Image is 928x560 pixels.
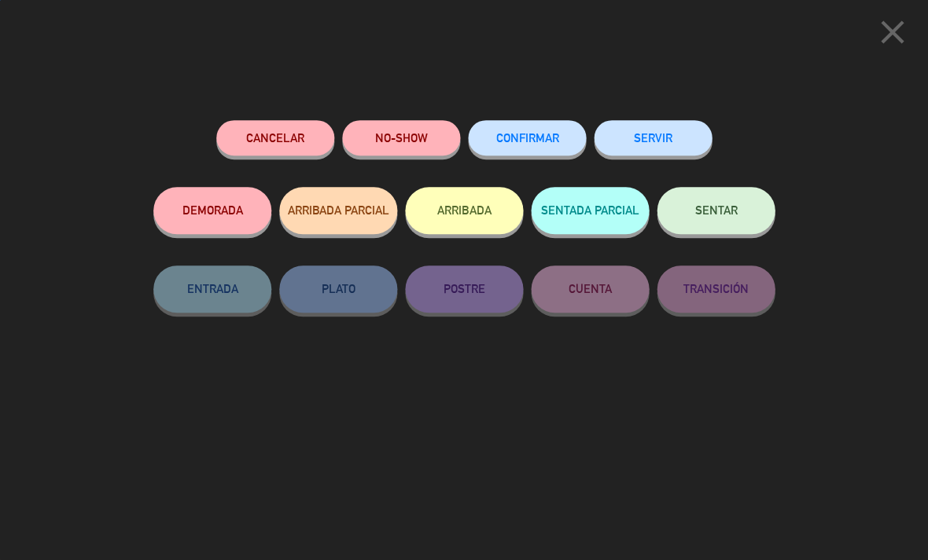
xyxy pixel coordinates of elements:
button: close [867,12,916,58]
button: Cancelar [216,120,334,156]
button: ARRIBADA [405,187,523,234]
button: TRANSICIÓN [657,265,775,313]
button: SERVIR [594,120,712,156]
button: CONFIRMAR [468,120,586,156]
button: PLATO [279,265,397,313]
button: ARRIBADA PARCIAL [279,187,397,234]
button: CUENTA [531,265,649,313]
button: SENTAR [657,187,775,234]
button: SENTADA PARCIAL [531,187,649,234]
button: ENTRADA [153,265,271,313]
button: POSTRE [405,265,523,313]
button: NO-SHOW [342,120,460,156]
span: ARRIBADA PARCIAL [288,203,389,217]
span: SENTAR [694,203,737,217]
span: CONFIRMAR [495,131,558,145]
button: DEMORADA [153,187,271,234]
i: close [872,13,911,52]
